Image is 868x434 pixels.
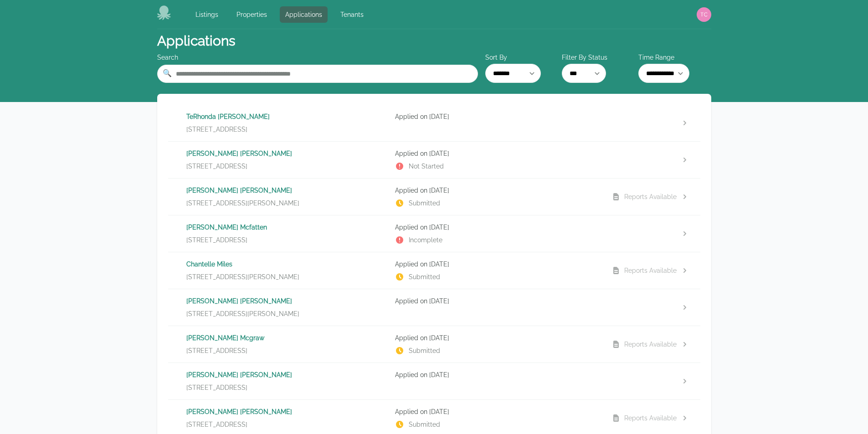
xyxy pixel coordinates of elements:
a: [PERSON_NAME] [PERSON_NAME][STREET_ADDRESS]Applied on [DATE]Not Started [168,142,700,178]
label: Sort By [485,53,558,62]
span: [STREET_ADDRESS][PERSON_NAME] [186,309,299,318]
p: [PERSON_NAME] Mcgraw [186,333,388,342]
p: [PERSON_NAME] [PERSON_NAME] [186,296,388,306]
time: [DATE] [429,150,449,157]
p: Applied on [395,112,597,121]
p: Incomplete [395,235,597,245]
p: [PERSON_NAME] [PERSON_NAME] [186,186,388,195]
p: Chantelle Miles [186,260,388,269]
time: [DATE] [429,297,449,305]
span: [STREET_ADDRESS] [186,346,247,355]
time: [DATE] [429,371,449,378]
div: Reports Available [624,192,677,201]
p: [PERSON_NAME] [PERSON_NAME] [186,149,388,158]
p: Submitted [395,420,597,429]
div: Search [157,53,478,62]
span: [STREET_ADDRESS] [186,162,247,171]
p: Applied on [395,407,597,416]
p: Applied on [395,149,597,158]
a: Tenants [335,6,369,23]
time: [DATE] [429,408,449,415]
time: [DATE] [429,334,449,342]
a: [PERSON_NAME] [PERSON_NAME][STREET_ADDRESS][PERSON_NAME]Applied on [DATE] [168,289,700,326]
p: Not Started [395,162,597,171]
a: [PERSON_NAME] Mcgraw[STREET_ADDRESS]Applied on [DATE]SubmittedReports Available [168,326,700,363]
p: Submitted [395,346,597,355]
span: [STREET_ADDRESS] [186,235,247,245]
div: Reports Available [624,414,677,423]
span: [STREET_ADDRESS] [186,383,247,392]
p: Submitted [395,272,597,281]
div: Reports Available [624,340,677,349]
h1: Applications [157,33,235,49]
p: Submitted [395,199,597,208]
p: [PERSON_NAME] [PERSON_NAME] [186,407,388,416]
p: Applied on [395,333,597,342]
label: Filter By Status [562,53,635,62]
span: [STREET_ADDRESS] [186,125,247,134]
p: Applied on [395,223,597,232]
span: [STREET_ADDRESS][PERSON_NAME] [186,199,299,208]
p: Applied on [395,370,597,379]
a: [PERSON_NAME] [PERSON_NAME][STREET_ADDRESS][PERSON_NAME]Applied on [DATE]SubmittedReports Available [168,179,700,215]
time: [DATE] [429,224,449,231]
a: TeRhonda [PERSON_NAME][STREET_ADDRESS]Applied on [DATE] [168,105,700,141]
a: [PERSON_NAME] Mcfatten[STREET_ADDRESS]Applied on [DATE]Incomplete [168,215,700,252]
a: Listings [190,6,224,23]
time: [DATE] [429,113,449,120]
span: [STREET_ADDRESS] [186,420,247,429]
p: Applied on [395,296,597,306]
a: Chantelle Miles[STREET_ADDRESS][PERSON_NAME]Applied on [DATE]SubmittedReports Available [168,252,700,289]
p: TeRhonda [PERSON_NAME] [186,112,388,121]
time: [DATE] [429,187,449,194]
p: Applied on [395,260,597,269]
p: Applied on [395,186,597,195]
div: Reports Available [624,266,677,275]
span: [STREET_ADDRESS][PERSON_NAME] [186,272,299,281]
label: Time Range [638,53,711,62]
time: [DATE] [429,260,449,268]
a: Properties [231,6,272,23]
a: [PERSON_NAME] [PERSON_NAME][STREET_ADDRESS]Applied on [DATE] [168,363,700,399]
p: [PERSON_NAME] [PERSON_NAME] [186,370,388,379]
p: [PERSON_NAME] Mcfatten [186,223,388,232]
a: Applications [280,6,328,23]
